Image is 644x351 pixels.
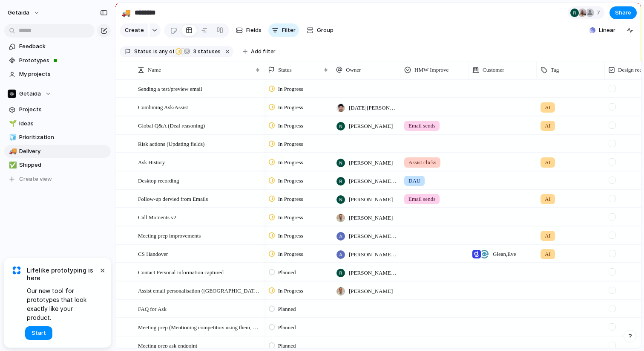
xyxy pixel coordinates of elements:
div: 🚚 [9,146,15,156]
div: 🚚 [121,7,131,18]
span: Email sends [408,195,435,203]
span: [DATE][PERSON_NAME] [349,104,397,112]
span: [PERSON_NAME] [PERSON_NAME] [349,177,397,186]
a: Prototypes [4,54,111,67]
span: Delivery [19,147,108,156]
span: Group [317,26,333,35]
span: [PERSON_NAME] Sarma [349,250,397,259]
span: Linear [599,26,615,35]
span: AI [545,158,551,167]
span: Planned [278,323,296,332]
span: HMW Improve [414,66,448,74]
span: Add filter [251,48,276,55]
button: Create view [4,173,111,186]
div: ✅ [9,160,15,170]
span: Tag [551,66,559,74]
span: Projects [19,105,108,114]
span: [PERSON_NAME] [349,159,393,167]
span: Contact Personal information captured [138,267,224,277]
button: 3 statuses [175,47,222,56]
span: [PERSON_NAME] [349,122,393,131]
span: In Progress [278,177,303,185]
span: Call Moments v2 [138,212,176,222]
div: 🌱 [9,119,15,128]
button: Fields [233,23,265,37]
span: Combining Ask/Assist [138,102,188,112]
span: Follow-up dervied from Emails [138,194,208,203]
span: Ask History [138,157,165,167]
span: Meeting prep (Mentioning competitors using them, or other similar companies) [138,322,261,332]
button: Group [302,23,338,37]
button: Share [609,6,637,19]
span: Risk actions (Updating fields) [138,139,204,148]
span: Email sends [408,122,435,130]
button: Add filter [238,46,281,58]
span: FAQ for Ask [138,304,167,313]
span: Prioritization [19,133,108,142]
span: AI [545,195,551,203]
button: isany of [152,47,176,56]
a: My projects [4,68,111,81]
span: In Progress [278,195,303,203]
span: My projects [19,70,108,78]
span: CS Handover [138,249,168,258]
button: 🌱 [8,119,16,128]
button: ✅ [8,161,16,169]
span: Sending a test/preview email [138,84,202,93]
a: Feedback [4,40,111,53]
span: Desktop recording [138,175,179,185]
span: Planned [278,268,296,277]
span: Fields [246,26,262,35]
span: [PERSON_NAME] [PERSON_NAME] [349,269,397,277]
span: Assist clicks [408,158,436,167]
span: Planned [278,305,296,313]
button: Dismiss [97,265,107,275]
button: Getaida [4,87,111,100]
span: any of [158,48,174,55]
button: 🚚 [119,6,133,20]
span: Feedback [19,42,108,51]
span: In Progress [278,213,303,222]
button: 🧊 [8,133,16,142]
span: Lifelike prototyping is here [27,267,98,282]
span: In Progress [278,122,303,130]
span: Global Q&A (Deal reasoning) [138,120,205,130]
span: In Progress [278,250,303,258]
span: Create view [19,175,52,183]
span: [PERSON_NAME] [349,287,393,296]
a: 🌱Ideas [4,117,111,130]
button: Linear [586,24,619,37]
span: Shipped [19,161,108,169]
span: In Progress [278,158,303,167]
span: getaida [8,9,29,17]
span: Meeting prep improvements [138,230,201,240]
a: 🚚Delivery [4,145,111,158]
a: ✅Shipped [4,159,111,171]
span: is [153,48,158,55]
span: AI [545,232,551,240]
span: In Progress [278,287,303,295]
button: Filter [268,23,299,37]
span: Assist email personalisation ([GEOGRAPHIC_DATA]) [138,285,261,295]
span: Owner [346,66,361,74]
span: Share [615,9,631,17]
span: Our new tool for prototypes that look exactly like your product. [27,286,98,322]
span: Meeting prep ask endpoint [138,340,197,350]
span: AI [545,103,551,112]
a: Projects [4,103,111,116]
button: Create [120,23,148,37]
span: Create [125,26,144,35]
span: AI [545,122,551,130]
span: [PERSON_NAME] [349,195,393,204]
span: Customer [483,66,504,74]
span: Getaida [19,90,41,98]
span: DAU [408,177,420,185]
span: 7 [597,9,603,17]
a: 🧊Prioritization [4,131,111,144]
div: 🧊 [9,133,15,142]
button: getaida [4,6,44,20]
span: Glean , Eve [493,250,516,258]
